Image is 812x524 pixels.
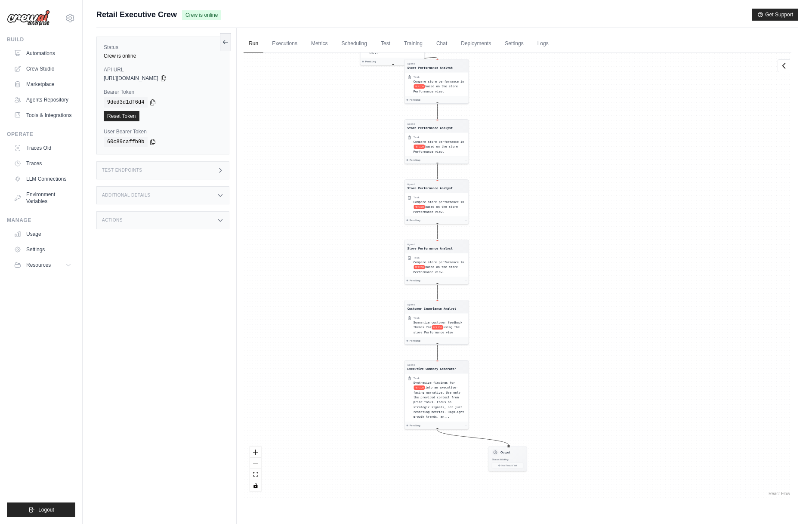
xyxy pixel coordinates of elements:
[104,89,222,96] label: Bearer Token
[408,62,453,65] div: Agent
[10,108,75,122] a: Tools & Integrations
[7,217,75,224] div: Manage
[414,256,420,259] div: Task
[492,463,523,469] button: No Result Yet
[408,186,453,190] div: Store Performance Analyst
[408,306,457,311] div: Customer Experience Analyst
[104,128,222,135] label: User Bearer Token
[38,506,54,513] span: Logout
[104,52,222,59] div: Crew is online
[250,469,261,480] button: fit view
[10,157,75,170] a: Traces
[414,200,464,203] span: Compare store performance in
[410,158,420,162] span: Pending
[414,75,420,79] div: Task
[414,200,466,214] div: Compare store performance in {PERIOD} based on the store Performance view.
[306,35,333,53] a: Metrics
[414,260,464,264] span: Compare store performance in
[465,279,467,282] div: -
[465,98,467,102] div: -
[414,265,458,273] span: based on the store Performance view.
[414,140,464,143] span: Compare store performance in
[337,35,372,53] a: Scheduling
[414,385,425,390] span: PERIOD
[414,139,466,154] div: Compare store performance in {PERIOD} based on the store Performance view.
[414,380,466,419] div: Synthesize findings for {PERIOD} into an executive-facing narrative. Use only the provided contex...
[408,363,457,367] div: Agent
[414,145,458,153] span: based on the store Performance view.
[7,10,50,26] img: Logo
[414,84,458,92] span: based on the store Performance view.
[10,172,75,186] a: LLM Connections
[404,360,469,429] div: AgentExecutive Summary GeneratorTaskSynthesize findings forPERIODinto an executive-facing narrati...
[414,80,464,83] span: Compare store performance in
[410,339,420,342] span: Pending
[267,35,303,53] a: Executions
[399,35,428,53] a: Training
[104,111,139,121] a: Reset Token
[414,385,464,418] span: into an executive-facing narrative. Use only the provided context from prior tasks. Focus on stra...
[102,218,123,223] h3: Actions
[414,205,425,209] span: PERIOD
[408,65,453,70] div: Store Performance Analyst
[465,339,467,342] div: -
[182,10,221,20] span: Crew is online
[752,9,798,21] button: Get Support
[414,136,420,139] div: Task
[408,126,453,130] div: Store Performance Analyst
[465,158,467,162] div: -
[414,205,458,213] span: based on the store Performance view.
[102,193,150,198] h3: Additional Details
[408,367,457,371] div: Executive Summary Generator
[500,450,510,455] h3: Output
[404,300,469,345] div: AgentCustomer Experience AnalystTaskSummarize customer feedback themes forPERIODusing the store P...
[414,381,455,384] span: Synthesize findings for
[10,188,75,208] a: Environment Variables
[10,77,75,91] a: Marketplace
[488,446,527,471] div: OutputStatus:WaitingNo Result Yet
[432,325,443,330] span: PERIOD
[365,60,376,63] span: Pending
[465,424,467,427] div: -
[414,79,466,94] div: Compare store performance in {PERIOD} based on the store Performance view.
[456,35,496,53] a: Deployments
[102,168,142,173] h3: Test Endpoints
[414,320,466,335] div: Summarize customer feedback themes for {PERIOD} using the store Performance view
[104,97,148,108] code: 9ded3d1df6d4
[414,196,420,199] div: Task
[414,325,460,333] span: using the store Performance view
[96,9,177,21] span: Retail Executive Crew
[414,265,425,269] span: PERIOD
[404,59,469,104] div: AgentStore Performance AnalystTaskCompare store performance inPERIODbased on the store Performanc...
[408,243,453,246] div: Agent
[404,119,469,164] div: AgentStore Performance AnalystTaskCompare store performance inPERIODbased on the store Performanc...
[7,131,75,138] div: Operate
[414,376,420,380] div: Task
[10,243,75,256] a: Settings
[532,35,554,53] a: Logs
[431,35,452,53] a: Chat
[408,182,453,186] div: Agent
[250,447,261,491] div: React Flow controls
[414,145,425,149] span: PERIOD
[769,483,812,524] iframe: Chat Widget
[500,35,528,53] a: Settings
[769,491,790,496] a: React Flow attribution
[10,141,75,155] a: Traces Old
[376,35,395,53] a: Test
[104,66,222,73] label: API URL
[10,227,75,241] a: Usage
[492,458,508,461] span: Status: Waiting
[393,58,438,62] g: Edge from fae36d386fd55b73481c16a740d02604 to f9f499bbc37cb5da3f8d414dcfc1ab73
[369,16,422,55] div: Calculate revenue uplift from promotions during {PERIOD}. 1. Use the `promotions` view to identif...
[414,260,466,274] div: Compare store performance in {PERIOD} based on the store Performance view.
[404,240,469,284] div: AgentStore Performance AnalystTaskCompare store performance inPERIODbased on the store Performanc...
[250,447,261,458] button: zoom in
[438,430,509,445] g: Edge from ae3c583d6da027c04f1cdef5cb23fca8 to outputNode
[410,219,420,222] span: Pending
[408,122,453,126] div: Agent
[244,35,263,53] a: Run
[250,480,261,491] button: toggle interactivity
[10,62,75,76] a: Crew Studio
